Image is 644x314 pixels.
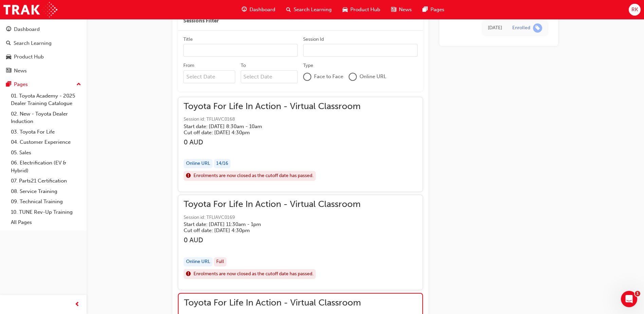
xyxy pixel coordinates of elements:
a: All Pages [8,217,84,228]
div: Online URL [184,257,213,266]
a: 09. Technical Training [8,196,84,207]
span: news-icon [6,68,11,74]
span: up-icon [76,80,81,89]
span: guage-icon [6,27,11,33]
a: 01. Toyota Academy - 2025 Dealer Training Catalogue [8,91,84,109]
span: Session id: TFLIAVC0168 [184,116,361,123]
button: Toyota For Life In Action - Virtual ClassroomSession id: TFLIAVC0169Start date: [DATE] 11:30am - ... [184,200,417,284]
a: 07. Parts21 Certification [8,176,84,186]
h5: Start date: [DATE] 8:30am - 10am [184,123,350,129]
input: Session Id [303,44,418,57]
span: Enrolments are now closed as the cutoff date has passed. [194,270,313,278]
div: To [241,62,246,69]
iframe: Intercom live chat [621,291,637,307]
a: 08. Service Training [8,186,84,197]
span: news-icon [391,5,396,14]
span: prev-icon [75,300,80,309]
span: Session id: TFLIAVC0169 [184,214,361,222]
div: Dashboard [14,25,40,33]
span: RK [631,6,638,14]
a: pages-iconPages [417,3,450,17]
a: guage-iconDashboard [236,3,281,17]
span: Toyota For Life In Action - Virtual Classroom [184,200,361,208]
span: Pages [430,6,444,14]
span: car-icon [343,5,348,14]
h3: 0 AUD [184,236,361,244]
a: 05. Sales [8,147,84,158]
a: 02. New - Toyota Dealer Induction [8,109,84,127]
span: Toyota For Life In Action - Virtual Classroom [184,299,361,307]
span: Sessions Filter [183,17,219,25]
a: Dashboard [3,23,84,36]
span: learningRecordVerb_ENROLL-icon [533,23,542,33]
h5: Start date: [DATE] 11:30am - 1pm [184,221,350,227]
div: Search Learning [14,39,52,47]
a: 10. TUNE Rev-Up Training [8,207,84,217]
div: Type [303,62,313,69]
span: Product Hub [350,6,380,14]
div: From [183,62,194,69]
div: 14 / 16 [214,159,231,168]
span: Face to Face [314,73,343,81]
a: 04. Customer Experience [8,137,84,147]
div: Enrolled [512,25,530,31]
a: search-iconSearch Learning [281,3,337,17]
div: Title [183,36,193,43]
a: News [3,65,84,77]
a: news-iconNews [386,3,417,17]
img: Trak [3,2,57,17]
div: Session Id [303,36,324,43]
button: Pages [3,78,84,91]
span: Enrolments are now closed as the cutoff date has passed. [194,172,313,180]
span: Search Learning [294,6,332,14]
button: RK [629,4,641,16]
span: Online URL [360,73,386,81]
span: search-icon [6,40,11,47]
div: Pages [14,81,28,88]
a: Product Hub [3,51,84,63]
span: Dashboard [250,6,275,14]
span: 1 [635,291,640,296]
span: exclaim-icon [186,172,191,180]
a: car-iconProduct Hub [337,3,386,17]
span: pages-icon [6,82,11,88]
div: Product Hub [14,53,44,61]
button: Toyota For Life In Action - Virtual ClassroomSession id: TFLIAVC0168Start date: [DATE] 8:30am - 1... [184,103,417,187]
input: Title [183,44,298,57]
h5: Cut off date: [DATE] 4:30pm [184,227,350,233]
a: 06. Electrification (EV & Hybrid) [8,158,84,176]
button: DashboardSearch LearningProduct HubNews [3,22,84,78]
input: To [241,70,298,83]
span: guage-icon [242,5,247,14]
a: 03. Toyota For Life [8,127,84,137]
div: News [14,67,27,75]
span: exclaim-icon [186,270,191,279]
a: Search Learning [3,37,84,50]
div: Fri Jun 06 2025 12:09:05 GMT+0930 (Australian Central Standard Time) [488,24,502,32]
h5: Cut off date: [DATE] 4:30pm [184,129,350,136]
span: News [399,6,412,14]
input: From [183,70,235,83]
span: car-icon [6,54,11,60]
span: search-icon [286,5,291,14]
span: pages-icon [423,5,428,14]
span: Toyota For Life In Action - Virtual Classroom [184,103,361,110]
div: Full [214,257,226,266]
div: Online URL [184,159,213,168]
h3: 0 AUD [184,138,361,146]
